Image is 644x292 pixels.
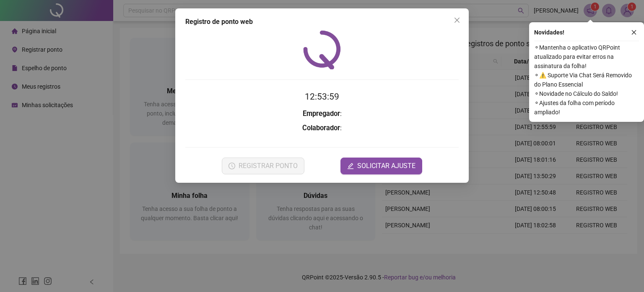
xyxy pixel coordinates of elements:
span: close [631,29,637,35]
span: ⚬ Novidade no Cálculo do Saldo! [534,89,639,98]
div: Registro de ponto web [185,17,459,27]
strong: Colaborador [302,124,340,132]
span: edit [347,163,354,169]
img: QRPoint [303,30,341,69]
h3: : [185,108,459,119]
time: 12:53:59 [305,92,339,102]
span: ⚬ ⚠️ Suporte Via Chat Será Removido do Plano Essencial [534,71,639,89]
button: Close [450,13,464,27]
strong: Empregador [303,110,340,118]
span: SOLICITAR AJUSTE [357,161,415,171]
span: ⚬ Mantenha o aplicativo QRPoint atualizado para evitar erros na assinatura da folha! [534,43,639,71]
button: REGISTRAR PONTO [222,158,304,174]
h3: : [185,123,459,134]
button: editSOLICITAR AJUSTE [340,158,422,174]
span: Novidades ! [534,28,564,37]
span: ⚬ Ajustes da folha com período ampliado! [534,98,639,117]
span: close [454,17,460,24]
